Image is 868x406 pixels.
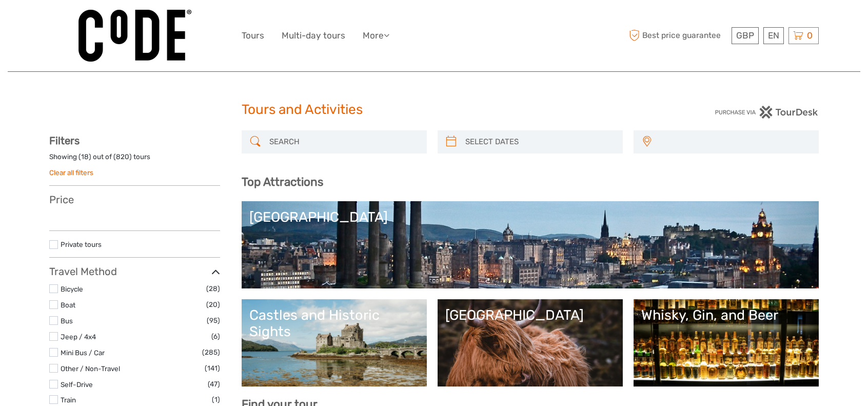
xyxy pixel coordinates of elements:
[736,30,754,41] span: GBP
[249,307,419,379] a: Castles and Historic Sights
[202,346,220,358] span: (285)
[207,315,220,326] span: (95)
[205,362,220,374] span: (141)
[715,106,819,119] img: PurchaseViaTourDesk.png
[249,209,811,281] a: [GEOGRAPHIC_DATA]
[212,394,220,405] span: (1)
[61,317,73,325] a: Bus
[242,102,626,118] h1: Tours and Activities
[49,168,93,177] a: Clear all filters
[242,175,323,189] b: Top Attractions
[78,10,191,62] img: 992-d66cb919-c786-410f-a8a5-821cd0571317_logo_big.jpg
[249,307,419,340] div: Castles and Historic Sights
[265,133,422,151] input: SEARCH
[249,209,811,225] div: [GEOGRAPHIC_DATA]
[461,133,618,151] input: SELECT DATES
[763,27,784,44] div: EN
[282,28,345,43] a: Multi-day tours
[116,152,129,162] label: 820
[208,378,220,390] span: (47)
[61,285,83,293] a: Bicycle
[445,307,615,323] div: [GEOGRAPHIC_DATA]
[49,194,220,206] h3: Price
[206,299,220,311] span: (20)
[242,28,264,43] a: Tours
[641,307,811,379] a: Whisky, Gin, and Beer
[49,152,220,168] div: Showing ( ) out of ( ) tours
[61,301,75,309] a: Boat
[49,134,80,147] strong: Filters
[61,364,120,373] a: Other / Non-Travel
[206,283,220,295] span: (28)
[81,152,89,162] label: 18
[626,27,729,44] span: Best price guarantee
[445,307,615,379] a: [GEOGRAPHIC_DATA]
[61,240,102,248] a: Private tours
[211,331,220,342] span: (6)
[805,30,814,41] span: 0
[61,349,105,357] a: Mini Bus / Car
[49,265,220,278] h3: Travel Method
[363,28,389,43] a: More
[641,307,811,323] div: Whisky, Gin, and Beer
[61,333,96,341] a: Jeep / 4x4
[61,380,93,389] a: Self-Drive
[61,396,76,404] a: Train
